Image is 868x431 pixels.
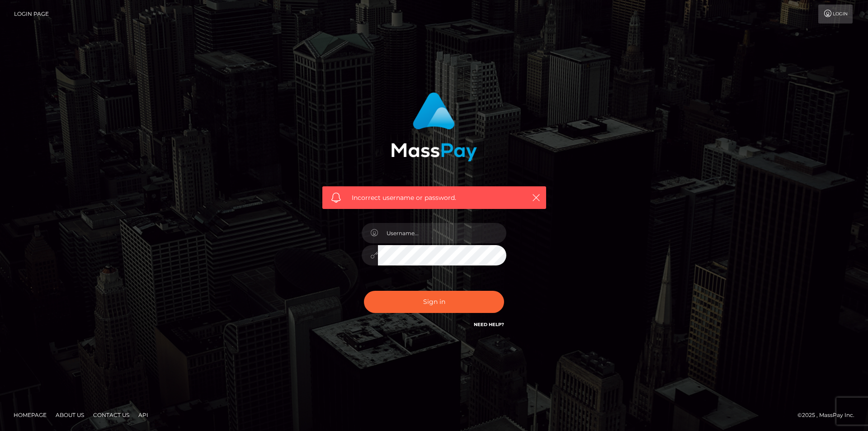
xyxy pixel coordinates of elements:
[10,408,50,422] a: Homepage
[90,408,133,422] a: Contact Us
[818,5,853,24] a: Login
[14,5,49,24] a: Login Page
[391,92,477,161] img: MassPay Login
[474,322,504,327] a: Need Help?
[52,408,88,422] a: About Us
[135,408,152,422] a: API
[378,223,506,243] input: Username...
[352,193,517,203] span: Incorrect username or password.
[364,291,504,313] button: Sign in
[797,410,861,420] div: © 2025 , MassPay Inc.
